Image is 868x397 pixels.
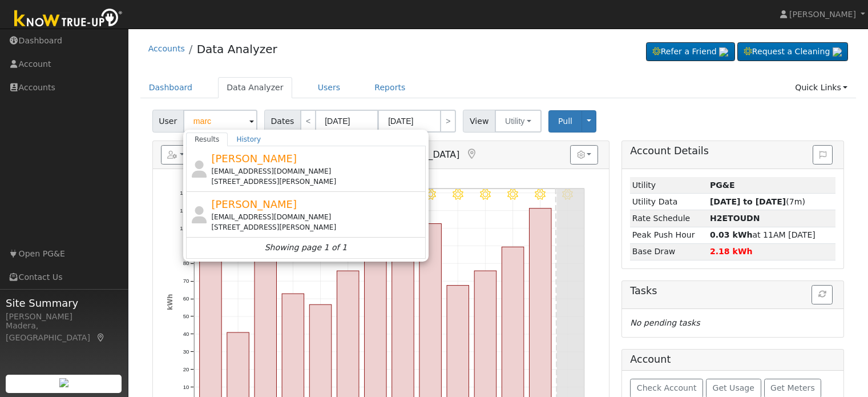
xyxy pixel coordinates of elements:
[309,77,349,98] a: Users
[786,77,856,98] a: Quick Links
[186,133,228,146] a: Results
[211,153,297,165] span: [PERSON_NAME]
[630,194,708,210] td: Utility Data
[165,294,173,311] text: kWh
[495,110,542,133] button: Utility
[183,110,257,133] input: Select a User
[6,320,122,344] div: Madera, [GEOGRAPHIC_DATA]
[770,383,815,392] span: Get Meters
[211,222,423,232] div: [STREET_ADDRESS][PERSON_NAME]
[710,247,753,256] strong: 2.18 kWh
[708,227,835,243] td: at 11AM [DATE]
[710,197,786,206] strong: [DATE] to [DATE]
[6,295,122,311] span: Site Summary
[183,331,189,337] text: 40
[218,77,292,98] a: Data Analyzer
[453,189,463,200] i: 8/22 - MostlyClear
[737,42,848,62] a: Request a Cleaning
[6,311,122,323] div: [PERSON_NAME]
[96,333,106,342] a: Map
[507,189,518,200] i: 8/24 - MostlyClear
[710,197,805,206] span: (7m)
[197,42,277,56] a: Data Analyzer
[228,133,269,146] a: History
[183,313,189,319] text: 50
[183,278,189,284] text: 70
[140,77,201,98] a: Dashboard
[180,207,189,214] text: 110
[558,117,572,126] span: Pull
[183,295,189,302] text: 60
[366,77,414,98] a: Reports
[265,242,347,254] i: Showing page 1 of 1
[183,384,189,390] text: 10
[710,230,753,239] strong: 0.03 kWh
[789,10,856,19] span: [PERSON_NAME]
[463,110,495,133] span: View
[180,225,189,231] text: 100
[548,110,582,133] button: Pull
[300,110,316,133] a: <
[180,190,189,196] text: 120
[812,285,833,304] button: Refresh
[183,366,189,372] text: 20
[211,177,423,187] div: [STREET_ADDRESS][PERSON_NAME]
[630,354,671,365] h5: Account
[630,318,700,327] i: No pending tasks
[630,285,835,297] h5: Tasks
[183,348,189,355] text: 30
[630,227,708,243] td: Peak Push Hour
[637,383,697,392] span: Check Account
[630,177,708,194] td: Utility
[9,6,128,32] img: Know True-Up
[425,189,436,200] i: 8/21 - Clear
[535,189,546,200] i: 8/25 - MostlyClear
[713,383,754,392] span: Get Usage
[719,47,728,57] img: retrieve
[710,214,760,223] strong: N
[211,212,423,222] div: [EMAIL_ADDRESS][DOMAIN_NAME]
[465,149,478,160] a: Map
[211,166,423,177] div: [EMAIL_ADDRESS][DOMAIN_NAME]
[646,42,735,62] a: Refer a Friend
[480,189,491,200] i: 8/23 - MostlyClear
[710,181,735,190] strong: ID: 17191481, authorized: 08/19/25
[152,110,184,133] span: User
[833,47,842,57] img: retrieve
[148,44,185,53] a: Accounts
[183,260,189,267] text: 80
[630,145,835,157] h5: Account Details
[630,243,708,260] td: Base Draw
[211,198,297,210] span: [PERSON_NAME]
[440,110,456,133] a: >
[59,378,68,387] img: retrieve
[630,210,708,227] td: Rate Schedule
[264,110,301,133] span: Dates
[813,145,833,165] button: Issue History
